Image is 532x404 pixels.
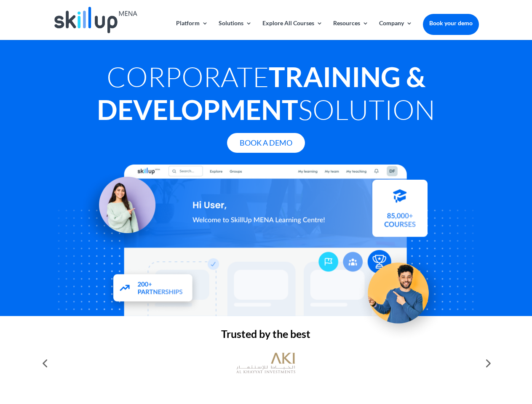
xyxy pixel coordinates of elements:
[79,167,164,252] img: Learning Management Solution - SkillUp
[356,245,449,338] img: Upskill your workforce - SkillUp
[379,20,412,40] a: Company
[53,329,479,343] h2: Trusted by the best
[392,313,532,404] iframe: Chat Widget
[262,20,323,40] a: Explore All Courses
[219,20,252,40] a: Solutions
[53,60,479,130] h1: Corporate Solution
[97,60,425,126] strong: Training & Development
[104,266,202,312] img: Partners - SkillUp Mena
[54,7,137,33] img: Skillup Mena
[423,14,479,32] a: Book your demo
[227,133,305,153] a: Book A Demo
[176,20,208,40] a: Platform
[372,183,428,240] img: Courses library - SkillUp MENA
[236,348,295,378] img: al khayyat investments logo
[333,20,369,40] a: Resources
